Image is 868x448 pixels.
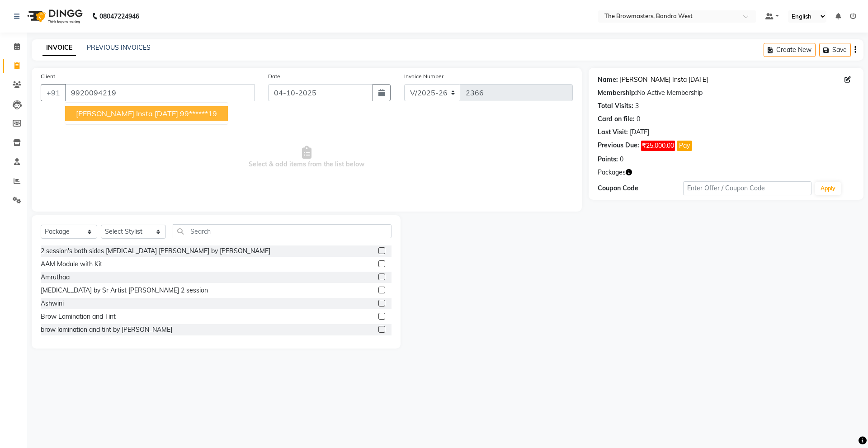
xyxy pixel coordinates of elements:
[598,75,618,85] div: Name:
[41,273,70,282] div: Amruthaa
[620,75,708,85] a: [PERSON_NAME] Insta [DATE]
[598,101,633,111] div: Total Visits:
[41,72,55,80] label: Client
[404,72,443,80] label: Invoice Number
[268,72,280,80] label: Date
[630,127,649,137] div: [DATE]
[87,43,151,52] a: PREVIOUS INVOICES
[41,259,102,269] div: AAM Module with Kit
[41,246,270,256] div: 2 session's both sides [MEDICAL_DATA] [PERSON_NAME] by [PERSON_NAME]
[641,141,675,151] span: ₹25,000.00
[41,325,172,335] div: brow lamination and tint by [PERSON_NAME]
[76,109,178,118] span: [PERSON_NAME] insta [DATE]
[41,299,64,308] div: Ashwini
[620,155,623,164] div: 0
[598,88,854,98] div: No Active Membership
[23,4,85,29] img: logo
[764,43,816,57] button: Create New
[598,168,626,177] span: Packages
[819,43,851,57] button: Save
[65,84,255,101] input: Search by Name/Mobile/Email/Code
[41,112,573,203] span: Select & add items from the list below
[598,114,635,124] div: Card on file:
[815,182,841,195] button: Apply
[598,184,683,193] div: Coupon Code
[598,127,628,137] div: Last Visit:
[677,141,692,151] button: Pay
[99,4,139,29] b: 08047224946
[635,101,639,111] div: 3
[598,141,639,151] div: Previous Due:
[173,224,392,238] input: Search
[42,40,76,56] a: INVOICE
[598,155,618,164] div: Points:
[683,181,811,195] input: Enter Offer / Coupon Code
[41,286,208,295] div: [MEDICAL_DATA] by Sr Artist [PERSON_NAME] 2 session
[637,114,640,124] div: 0
[598,88,637,98] div: Membership:
[41,312,116,321] div: Brow Lamination and Tint
[41,84,66,101] button: +91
